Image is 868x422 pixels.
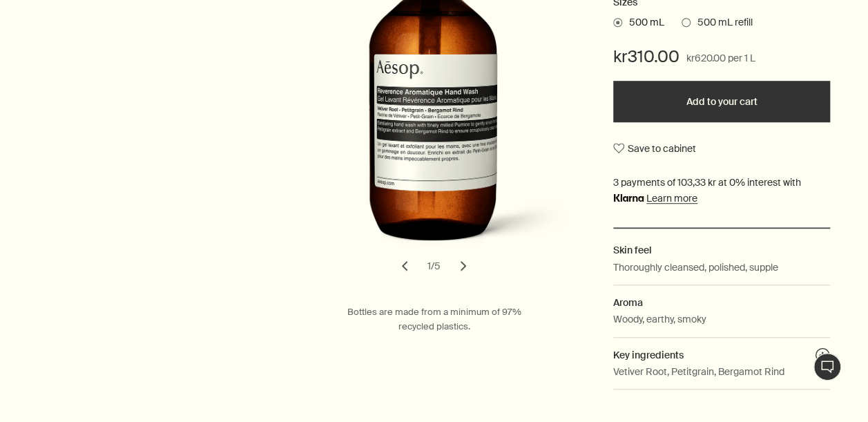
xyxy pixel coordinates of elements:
[815,347,830,367] button: Key ingredients
[613,364,784,379] p: Vetiver Root, Petitgrain, Bergamot Rind
[448,251,479,281] button: next slide
[389,251,420,281] button: previous slide
[613,242,830,258] h2: Skin feel
[622,16,664,30] span: 500 mL
[613,136,696,161] button: Save to cabinet
[347,306,521,332] span: Bottles are made from a minimum of 97% recycled plastics.
[613,46,679,68] span: kr310.00
[613,349,684,361] span: Key ingredients
[613,260,778,275] p: Thoroughly cleansed, polished, supple
[613,311,706,327] p: Woody, earthy, smoky
[813,353,841,381] button: Live Assistance
[613,81,830,122] button: Add to your cart - kr310.00
[691,16,753,30] span: 500 mL refill
[686,50,755,67] span: kr620.00 per 1 L
[613,295,830,310] h2: Aroma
